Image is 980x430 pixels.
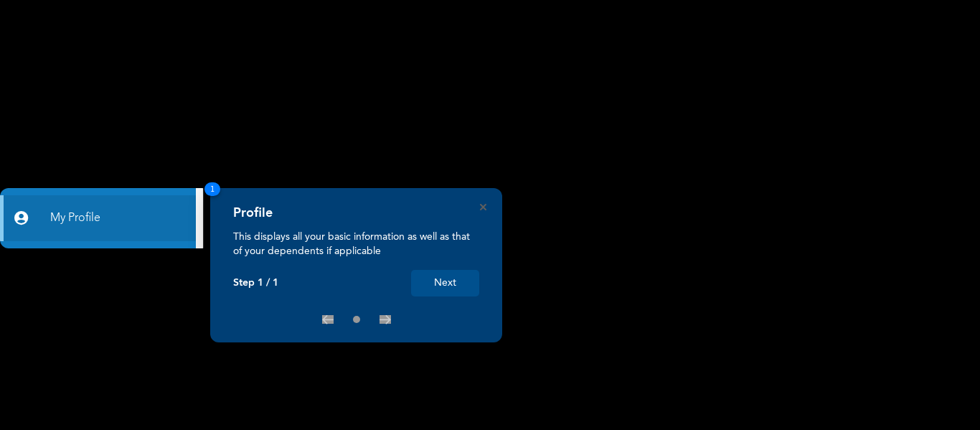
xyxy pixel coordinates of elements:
[480,204,486,210] button: Close
[233,277,278,289] p: Step 1 / 1
[204,182,220,196] span: 1
[233,205,273,221] h4: Profile
[411,270,479,296] button: Next
[233,230,479,258] p: This displays all your basic information as well as that of your dependents if applicable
